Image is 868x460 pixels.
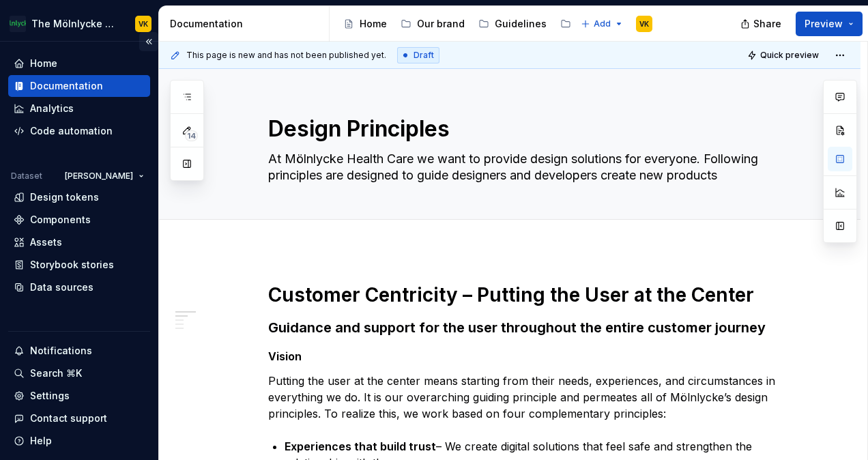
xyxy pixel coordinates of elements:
span: 14 [185,130,198,141]
span: Quick preview [760,50,819,61]
a: Settings [8,385,150,407]
span: Draft [414,50,434,61]
div: The Mölnlycke Experience [31,17,119,31]
span: Preview [805,17,843,31]
a: Components [8,209,150,231]
div: Design tokens [30,190,99,204]
a: Data sources [8,276,150,298]
textarea: At Mölnlycke Health Care we want to provide design solutions for everyone. Following principles a... [265,148,781,186]
a: Our brand [395,13,470,35]
strong: Customer Centricity – Putting the User at the Center [268,283,754,306]
button: Quick preview [743,46,825,65]
a: Analytics [8,98,150,119]
span: [PERSON_NAME] [65,171,133,182]
button: Preview [796,12,863,36]
div: Home [30,57,57,70]
div: Data sources [30,281,93,294]
div: Our brand [417,17,465,31]
a: Home [8,53,150,74]
a: Assets [8,231,150,253]
button: Help [8,430,150,452]
div: Assets [30,235,62,249]
a: Storybook stories [8,254,150,276]
span: Share [753,17,781,31]
p: Putting the user at the center means starting from their needs, experiences, and circumstances in... [268,373,784,422]
a: Documentation [8,75,150,97]
button: The Mölnlycke ExperienceVK [3,9,156,38]
span: This page is new and has not been published yet. [186,50,386,61]
div: VK [139,18,148,29]
a: Code automation [8,120,150,142]
h3: Guidance and support for the user throughout the entire customer journey [268,318,784,337]
div: Documentation [170,17,323,31]
div: Notifications [30,344,92,358]
button: Collapse sidebar [139,32,158,51]
div: Contact support [30,412,107,425]
div: Search ⌘K [30,366,82,380]
button: Share [734,12,790,36]
button: Add [577,14,628,33]
div: Dataset [11,171,42,182]
strong: Vision [268,349,302,363]
span: Add [594,18,611,29]
button: Search ⌘K [8,362,150,384]
div: Storybook stories [30,258,114,272]
div: Analytics [30,102,74,115]
div: Code automation [30,124,113,138]
img: 91fb9bbd-befe-470e-ae9b-8b56c3f0f44a.png [10,16,26,32]
textarea: Design Principles [265,113,781,145]
div: VK [639,18,649,29]
div: Documentation [30,79,103,93]
a: Guidelines [473,13,552,35]
strong: Experiences that build trust [285,440,436,453]
div: Guidelines [495,17,547,31]
div: Components [30,213,91,227]
button: [PERSON_NAME] [59,167,150,186]
a: Resources [555,13,633,35]
div: Settings [30,389,70,403]
button: Notifications [8,340,150,362]
div: Help [30,434,52,448]
div: Home [360,17,387,31]
button: Contact support [8,407,150,429]
div: Page tree [338,10,574,38]
a: Home [338,13,392,35]
a: Design tokens [8,186,150,208]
